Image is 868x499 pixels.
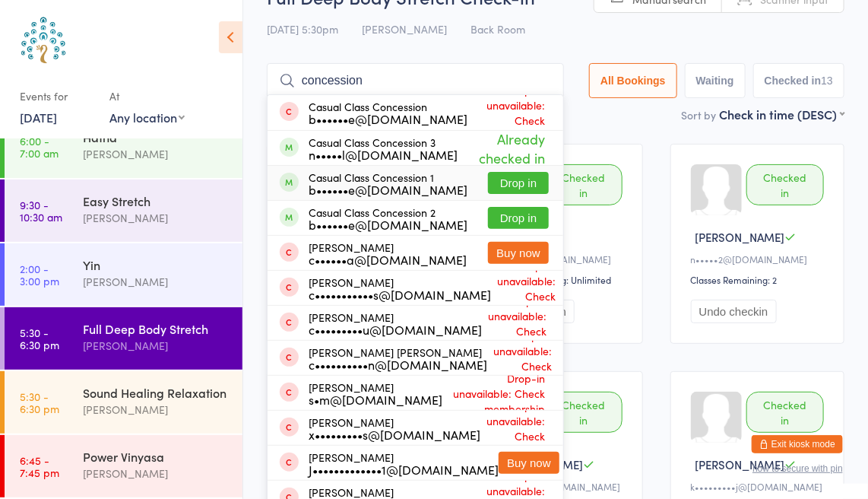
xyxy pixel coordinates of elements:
[20,109,57,126] a: [DATE]
[83,384,230,401] div: Sound Healing Relaxation
[5,371,242,434] a: 5:30 -6:30 pmSound Healing Relaxation[PERSON_NAME]
[309,381,442,405] div: [PERSON_NAME]
[309,346,487,370] div: [PERSON_NAME] [PERSON_NAME]
[691,253,828,265] div: n•••••2@[DOMAIN_NAME]
[309,113,467,125] div: b••••••e@[DOMAIN_NAME]
[491,254,559,323] span: Drop-in unavailable: Check membership
[589,63,677,98] button: All Bookings
[109,109,185,126] div: Any location
[309,428,480,440] div: x•••••••••s@[DOMAIN_NAME]
[309,206,467,230] div: Casual Class Concession 2
[309,323,482,335] div: c•••••••••u@[DOMAIN_NAME]
[309,451,499,475] div: [PERSON_NAME]
[685,63,746,98] button: Waiting
[83,337,230,354] div: [PERSON_NAME]
[109,84,185,109] div: At
[83,320,230,337] div: Full Deep Body Stretch
[691,300,777,323] button: Undo checkin
[309,136,458,161] div: Casual Class Concession 3
[309,148,458,161] div: n•••••l@[DOMAIN_NAME]
[442,367,549,420] span: Drop-in unavailable: Check membership
[487,324,556,393] span: Drop-in unavailable: Check membership
[309,311,482,335] div: [PERSON_NAME]
[691,480,828,493] div: k•••••••••j@[DOMAIN_NAME]
[83,448,230,465] div: Power Vinyasa
[544,392,622,433] div: Checked in
[83,401,230,418] div: [PERSON_NAME]
[488,172,549,194] button: Drop in
[309,218,467,230] div: b••••••e@[DOMAIN_NAME]
[20,262,59,287] time: 2:00 - 3:00 pm
[309,241,467,265] div: [PERSON_NAME]
[15,11,72,68] img: Australian School of Meditation & Yoga
[362,21,447,37] span: [PERSON_NAME]
[5,116,242,178] a: 6:00 -7:00 amHatha[PERSON_NAME]
[20,390,59,415] time: 5:30 - 6:30 pm
[20,454,59,478] time: 6:45 - 7:45 pm
[309,358,487,370] div: c••••••••••n@[DOMAIN_NAME]
[482,289,550,358] span: Drop-in unavailable: Check membership
[480,394,549,462] span: Drop-in unavailable: Check membership
[5,180,242,242] a: 9:30 -10:30 amEasy Stretch[PERSON_NAME]
[488,207,549,229] button: Drop in
[746,392,824,433] div: Checked in
[499,452,559,474] button: Buy now
[267,63,564,98] input: Search
[309,288,491,300] div: c•••••••••••s@[DOMAIN_NAME]
[691,273,828,286] div: Classes Remaining: 2
[309,100,467,125] div: Casual Class Concession
[83,209,230,227] div: [PERSON_NAME]
[309,253,467,265] div: c••••••a@[DOMAIN_NAME]
[83,256,230,273] div: Yin
[20,84,94,109] div: Events for
[752,463,843,474] button: how to secure with pin
[20,199,62,223] time: 9:30 - 10:30 am
[309,463,499,475] div: J•••••••••••••1@[DOMAIN_NAME]
[752,435,843,453] button: Exit kiosk mode
[544,164,622,205] div: Checked in
[821,75,833,87] div: 13
[83,273,230,291] div: [PERSON_NAME]
[309,416,480,440] div: [PERSON_NAME]
[83,192,230,209] div: Easy Stretch
[267,21,338,37] span: [DATE] 5:30pm
[467,78,549,147] span: Drop-in unavailable: Check membership
[309,183,467,195] div: b••••••e@[DOMAIN_NAME]
[681,107,716,122] label: Sort by
[20,135,59,159] time: 6:00 - 7:00 am
[470,21,525,37] span: Back Room
[5,243,242,306] a: 2:00 -3:00 pmYin[PERSON_NAME]
[695,229,785,245] span: [PERSON_NAME]
[753,63,844,98] button: Checked in13
[83,465,230,482] div: [PERSON_NAME]
[5,435,242,497] a: 6:45 -7:45 pmPower Vinyasa[PERSON_NAME]
[5,307,242,370] a: 5:30 -6:30 pmFull Deep Body Stretch[PERSON_NAME]
[309,276,491,300] div: [PERSON_NAME]
[309,393,442,405] div: s•m@[DOMAIN_NAME]
[309,171,467,195] div: Casual Class Concession 1
[488,242,549,264] button: Buy now
[458,126,549,171] span: Already checked in
[719,106,844,122] div: Check in time (DESC)
[746,164,824,205] div: Checked in
[83,145,230,163] div: [PERSON_NAME]
[695,456,785,472] span: [PERSON_NAME]
[20,326,59,351] time: 5:30 - 6:30 pm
